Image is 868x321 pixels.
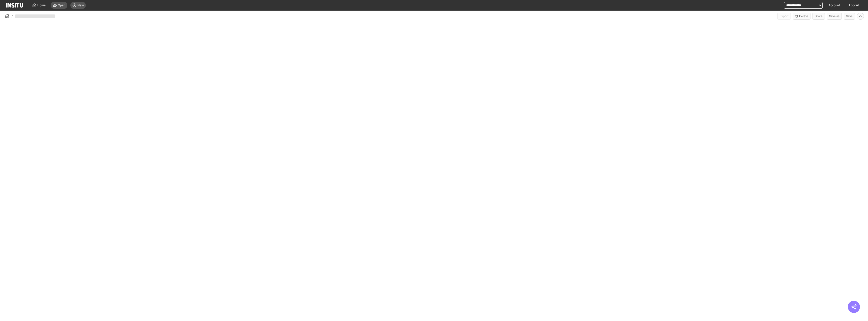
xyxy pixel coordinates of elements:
[6,3,23,8] img: Logo
[4,13,13,19] button: /
[12,14,13,19] span: /
[58,3,65,7] span: Open
[827,13,842,20] button: Save as
[844,13,855,20] button: Save
[777,13,791,20] button: Export
[793,13,810,20] button: Delete
[812,13,825,20] button: Share
[37,3,46,7] span: Home
[777,13,791,20] span: Can currently only export from Insights reports.
[77,3,84,7] span: New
